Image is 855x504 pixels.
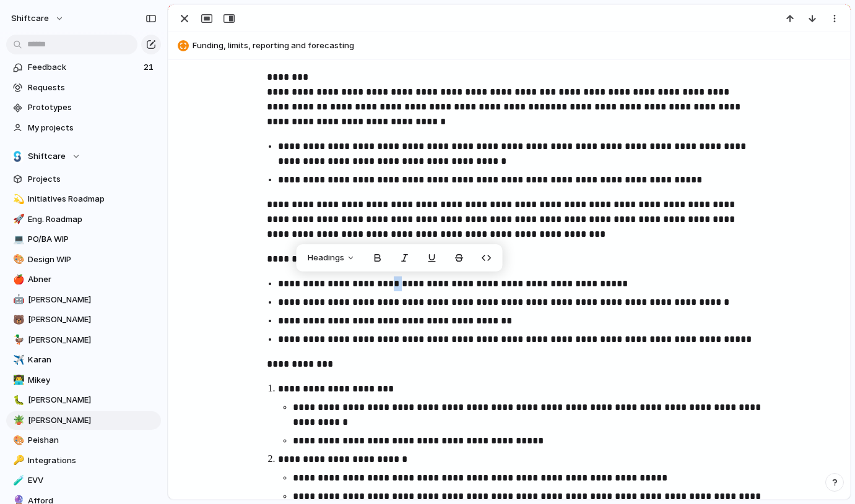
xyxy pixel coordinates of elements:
a: 🔑Integrations [6,451,161,470]
span: Eng. Roadmap [28,213,157,226]
button: Funding, limits, reporting and forecasting [174,36,844,56]
a: 🧪EVV [6,471,161,490]
button: ✈️ [11,354,24,366]
a: 🚀Eng. Roadmap [6,210,161,229]
a: My projects [6,119,161,137]
a: 💻PO/BA WIP [6,230,161,249]
a: 🐛[PERSON_NAME] [6,391,161,409]
span: Funding, limits, reporting and forecasting [193,40,844,52]
span: Headings [308,252,344,264]
button: 🚀 [11,213,24,226]
div: 🦆 [13,333,22,347]
button: 🎨 [11,434,24,446]
a: Prototypes [6,98,161,117]
span: [PERSON_NAME] [28,294,157,306]
a: 💫Initiatives Roadmap [6,190,161,208]
div: 🐛 [13,393,22,408]
span: Mikey [28,374,157,387]
div: 🐻 [13,313,22,327]
div: 🤖 [13,293,22,307]
span: Projects [28,173,157,186]
button: 🧪 [11,474,24,487]
button: shiftcare [6,9,71,28]
div: 🔑 [13,453,22,468]
button: 🐛 [11,394,24,406]
button: Shiftcare [6,147,161,166]
div: 🚀 [13,212,22,226]
a: 🎨Peishan [6,431,161,450]
a: ✈️Karan [6,351,161,369]
span: EVV [28,474,157,487]
a: 🦆[PERSON_NAME] [6,331,161,349]
a: 🎨Design WIP [6,250,161,269]
button: 💫 [11,193,24,205]
span: [PERSON_NAME] [28,414,157,427]
span: [PERSON_NAME] [28,334,157,346]
span: My projects [28,122,157,134]
span: 21 [144,61,156,74]
button: 🤖 [11,294,24,306]
span: shiftcare [11,12,49,25]
span: Feedback [28,61,140,74]
button: 💻 [11,233,24,246]
button: 🪴 [11,414,24,427]
span: Karan [28,354,157,366]
a: Projects [6,170,161,189]
span: PO/BA WIP [28,233,157,246]
span: Integrations [28,455,157,467]
button: 👨‍💻 [11,374,24,387]
div: 💫 [13,192,22,207]
div: ✈️ [13,353,22,367]
span: Design WIP [28,254,157,266]
a: 🍎Abner [6,270,161,289]
a: Feedback21 [6,58,161,77]
div: 🎨 [13,252,22,267]
a: 🐻[PERSON_NAME] [6,310,161,329]
a: 🤖[PERSON_NAME] [6,291,161,309]
div: 👨‍💻 [13,373,22,387]
span: Prototypes [28,101,157,114]
div: 🪴 [13,413,22,427]
button: 🍎 [11,273,24,286]
button: 🎨 [11,254,24,266]
a: 🪴[PERSON_NAME] [6,411,161,430]
a: 👨‍💻Mikey [6,371,161,390]
button: 🐻 [11,314,24,326]
span: Requests [28,82,157,94]
span: Shiftcare [28,150,66,163]
span: Peishan [28,434,157,446]
button: 🦆 [11,334,24,346]
div: 🍎 [13,273,22,287]
button: Headings [300,248,363,268]
div: 💻 [13,233,22,247]
button: 🔑 [11,455,24,467]
span: [PERSON_NAME] [28,314,157,326]
div: 🎨 [13,434,22,448]
span: [PERSON_NAME] [28,394,157,406]
a: Requests [6,79,161,97]
div: 🧪 [13,474,22,488]
span: Abner [28,273,157,286]
span: Initiatives Roadmap [28,193,157,205]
